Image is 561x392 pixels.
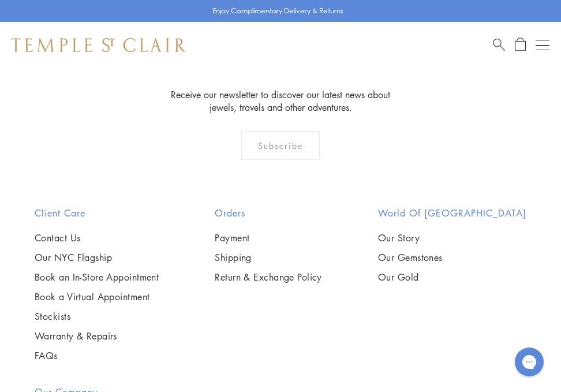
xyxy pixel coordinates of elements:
a: Book an In-Store Appointment [35,271,159,283]
a: Return & Exchange Policy [215,271,322,283]
a: Search [493,38,505,52]
h2: World of [GEOGRAPHIC_DATA] [378,206,526,220]
a: Our Story [378,232,526,244]
a: FAQs [35,349,159,362]
a: Contact Us [35,232,159,244]
h2: Client Care [35,206,159,220]
a: Our Gemstones [378,251,526,264]
a: Our Gold [378,271,526,283]
a: Open Shopping Bag [515,38,526,52]
button: Open navigation [536,38,549,52]
a: Warranty & Repairs [35,330,159,342]
a: Our NYC Flagship [35,251,159,264]
a: Book a Virtual Appointment [35,290,159,303]
p: Receive our newsletter to discover our latest news about jewels, travels and other adventures. [164,88,398,114]
img: Temple St. Clair [12,38,186,52]
div: Subscribe [241,131,320,160]
a: Payment [215,232,322,244]
p: Enjoy Complimentary Delivery & Returns [212,5,343,17]
a: Shipping [215,251,322,264]
iframe: Gorgias live chat messenger [509,344,549,380]
h2: Orders [215,206,322,220]
a: Stockists [35,310,159,323]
